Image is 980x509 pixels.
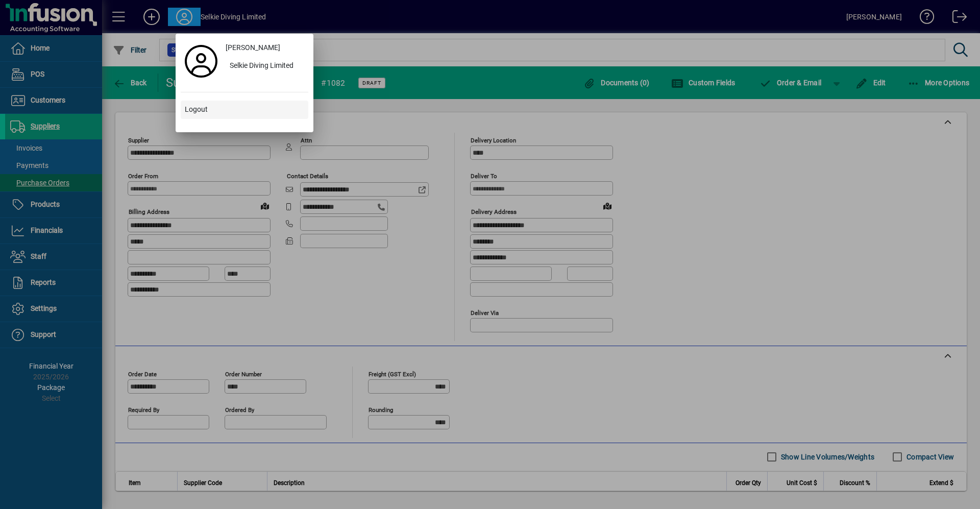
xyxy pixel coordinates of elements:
[185,104,208,115] span: Logout
[222,57,308,76] button: Selkie Diving Limited
[181,52,222,70] a: Profile
[226,42,280,53] span: [PERSON_NAME]
[181,101,308,119] button: Logout
[222,39,308,57] a: [PERSON_NAME]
